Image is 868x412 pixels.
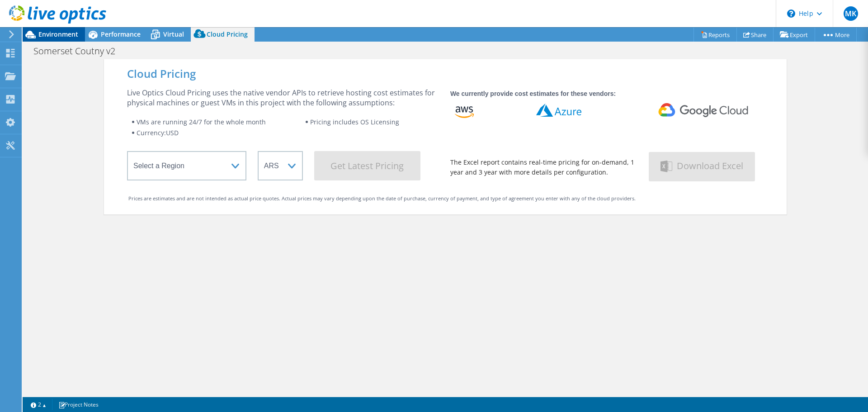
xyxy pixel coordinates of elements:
[137,128,179,137] span: Currency: USD
[844,6,858,21] span: MK
[128,194,762,204] div: Prices are estimates and are not intended as actual price quotes. Actual prices may vary dependin...
[127,69,764,79] div: Cloud Pricing
[101,30,141,38] span: Performance
[207,30,248,38] span: Cloud Pricing
[29,46,129,56] h1: Somerset Coutny v2
[24,399,52,410] a: 2
[450,90,616,97] strong: We currently provide cost estimates for these vendors:
[127,88,439,108] div: Live Optics Cloud Pricing uses the native vendor APIs to retrieve hosting cost estimates for phys...
[163,30,184,38] span: Virtual
[693,28,737,42] a: Reports
[736,28,774,42] a: Share
[450,157,637,177] div: The Excel report contains real-time pricing for on-demand, 1 year and 3 year with more details pe...
[773,28,815,42] a: Export
[38,30,78,38] span: Environment
[137,118,266,126] span: VMs are running 24/7 for the whole month
[310,118,399,126] span: Pricing includes OS Licensing
[787,9,795,18] svg: \n
[52,399,105,410] a: Project Notes
[815,28,857,42] a: More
